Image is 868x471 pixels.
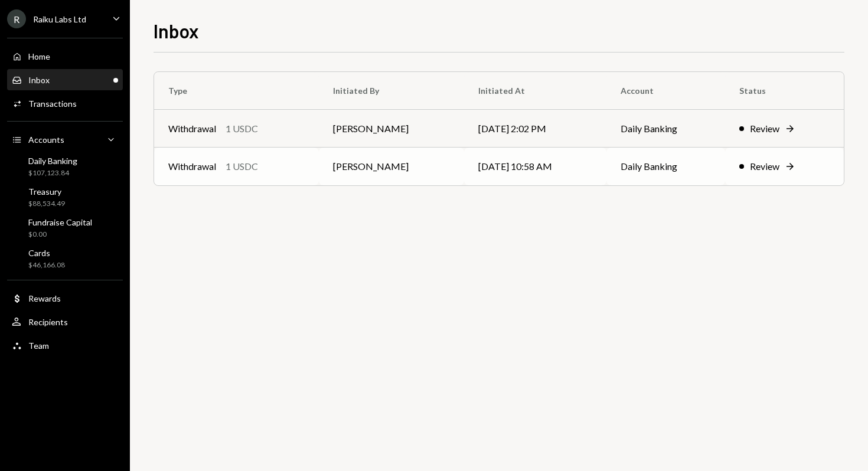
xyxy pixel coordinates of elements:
div: 1 USDC [226,122,258,136]
a: Treasury$88,534.49 [7,183,123,211]
h1: Inbox [154,19,199,42]
div: Accounts [28,135,64,145]
div: Transactions [28,99,77,109]
div: Review [750,159,779,174]
div: Review [750,122,779,136]
td: Daily Banking [606,110,725,148]
div: $88,534.49 [28,199,65,209]
th: Initiated By [319,72,464,110]
a: Fundraise Capital$0.00 [7,214,123,242]
a: Team [7,335,123,356]
div: R [7,9,26,28]
div: Inbox [28,75,50,85]
div: Daily Banking [28,156,77,166]
th: Status [725,72,844,110]
div: Recipients [28,317,68,327]
td: Daily Banking [606,148,725,185]
div: 1 USDC [226,159,258,174]
th: Initiated At [464,72,606,110]
a: Daily Banking$107,123.84 [7,152,123,181]
div: Treasury [28,187,65,197]
div: Rewards [28,293,61,303]
td: [DATE] 10:58 AM [464,148,606,185]
a: Inbox [7,69,123,90]
div: $0.00 [28,230,92,240]
th: Type [154,72,319,110]
td: [DATE] 2:02 PM [464,110,606,148]
div: Team [28,341,49,351]
th: Account [606,72,725,110]
div: $46,166.08 [28,260,65,270]
a: Transactions [7,93,123,114]
div: Withdrawal [168,122,216,136]
div: Home [28,51,50,61]
div: $107,123.84 [28,168,77,178]
a: Rewards [7,287,123,309]
a: Accounts [7,129,123,150]
div: Withdrawal [168,159,216,174]
td: [PERSON_NAME] [319,148,464,185]
a: Cards$46,166.08 [7,244,123,273]
td: [PERSON_NAME] [319,110,464,148]
a: Home [7,45,123,67]
div: Fundraise Capital [28,217,92,227]
div: Raiku Labs Ltd [33,14,86,24]
a: Recipients [7,311,123,332]
div: Cards [28,248,65,258]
